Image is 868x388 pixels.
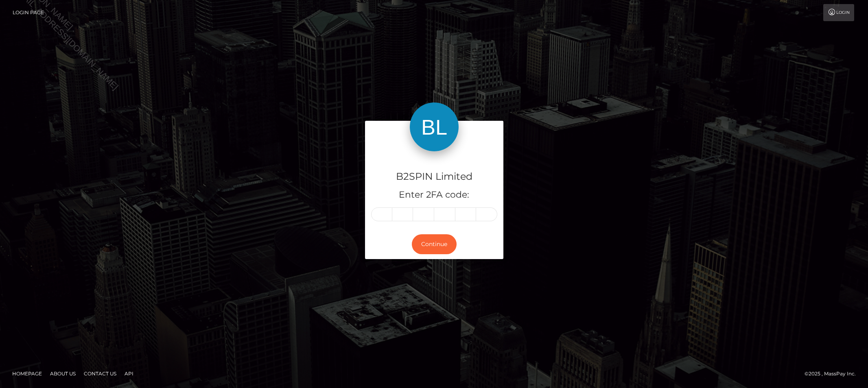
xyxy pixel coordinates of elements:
[371,170,497,184] h4: B2SPIN Limited
[9,367,45,380] a: Homepage
[410,102,459,151] img: B2SPIN Limited
[805,369,862,378] div: © 2025 , MassPay Inc.
[81,367,120,380] a: Contact Us
[13,4,44,21] a: Login Page
[47,367,79,380] a: About Us
[121,367,137,380] a: API
[823,4,854,21] a: Login
[412,234,457,254] button: Continue
[371,189,497,201] h5: Enter 2FA code:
